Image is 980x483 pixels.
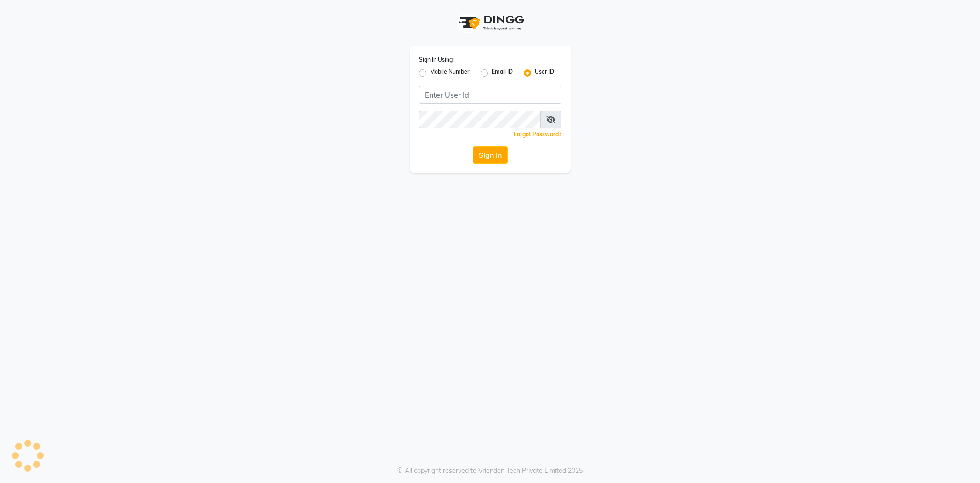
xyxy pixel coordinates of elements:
input: Username [419,86,561,103]
label: User ID [535,68,554,79]
label: Email ID [492,68,513,79]
input: Username [419,111,541,128]
label: Sign In Using: [419,56,454,64]
button: Sign In [473,146,508,164]
a: Forgot Password? [514,131,561,138]
label: Mobile Number [430,68,470,79]
img: logo1.svg [453,9,527,36]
